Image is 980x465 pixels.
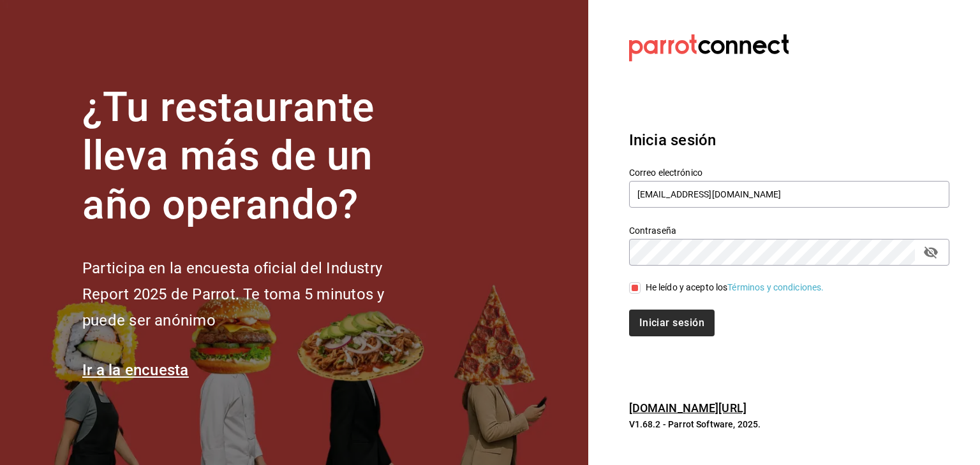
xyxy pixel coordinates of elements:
h3: Inicia sesión [629,129,949,152]
button: passwordField [920,241,942,263]
h2: Participa en la encuesta oficial del Industry Report 2025 de Parrot. Te toma 5 minutos y puede se... [82,255,427,333]
a: Términos y condiciones. [727,282,824,292]
h1: ¿Tu restaurante lleva más de un año operando? [82,83,427,230]
div: He leído y acepto los [646,281,824,294]
button: Iniciar sesión [629,310,715,336]
label: Contraseña [629,225,949,234]
a: [DOMAIN_NAME][URL] [629,401,746,415]
a: Ir a la encuesta [82,361,189,379]
p: V1.68.2 - Parrot Software, 2025. [629,418,949,431]
label: Correo electrónico [629,168,949,176]
input: Ingresa tu correo electrónico [629,181,949,208]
